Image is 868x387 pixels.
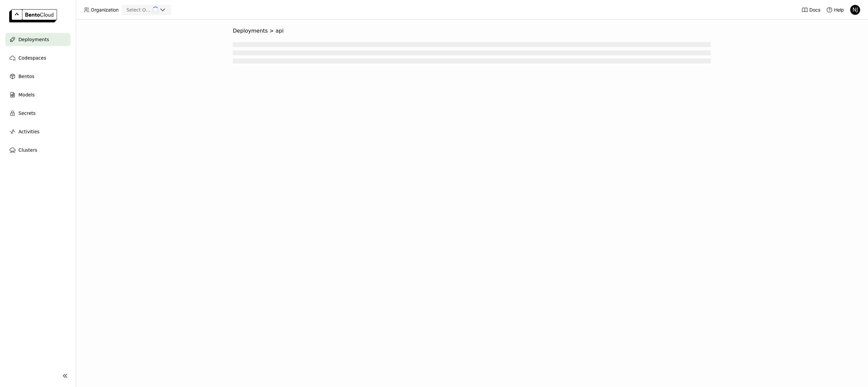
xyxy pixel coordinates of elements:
span: Bentos [18,72,34,80]
span: Secrets [18,109,36,117]
a: Clusters [5,143,70,157]
span: > [268,28,276,34]
a: Docs [801,7,820,13]
span: Docs [809,7,820,13]
span: Activities [18,128,40,136]
a: Bentos [5,70,70,83]
span: Codespaces [18,54,46,62]
nav: Breadcrumbs navigation [233,28,711,34]
span: Help [834,7,844,13]
span: api [276,28,284,34]
img: logo [9,9,57,22]
div: NJ [850,5,860,15]
a: Secrets [5,107,70,120]
span: Clusters [18,146,37,154]
span: Deployments [18,36,49,43]
a: Models [5,88,70,101]
span: Organization [91,7,119,13]
a: Activities [5,125,70,138]
div: Newton Jain [850,5,860,15]
div: Help [826,7,844,13]
span: Deployments [233,28,268,34]
span: Models [18,91,35,99]
div: Select Organization [126,7,152,13]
